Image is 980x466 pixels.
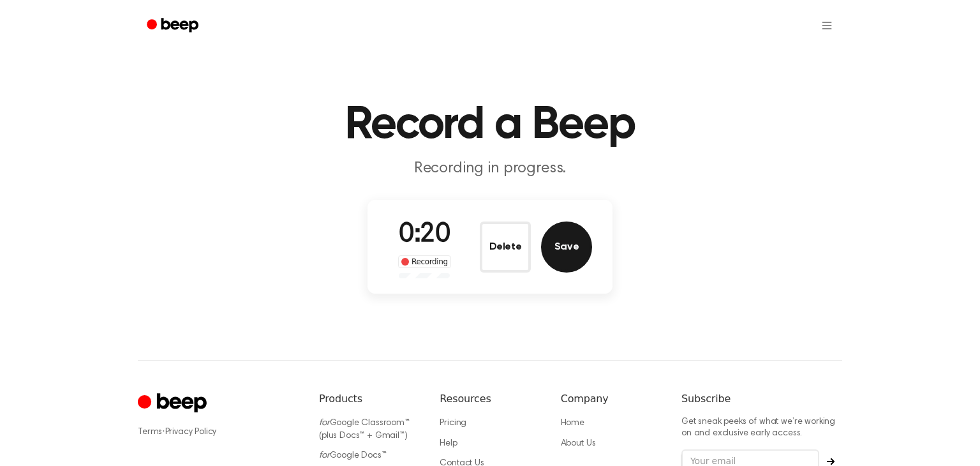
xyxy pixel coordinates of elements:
[399,222,450,248] span: 0:20
[245,158,735,179] p: Recording in progress.
[440,419,466,428] a: Pricing
[319,419,330,428] i: for
[819,458,842,465] button: Subscribe
[165,428,217,437] a: Privacy Policy
[561,419,584,428] a: Home
[319,419,410,440] a: forGoogle Classroom™ (plus Docs™ + Gmail™)
[319,391,419,407] h6: Products
[440,391,540,407] h6: Resources
[440,439,457,448] a: Help
[319,451,387,460] a: forGoogle Docs™
[812,10,842,41] button: Open menu
[398,255,451,268] div: Recording
[480,222,531,273] button: Delete Audio Record
[138,426,299,439] div: ·
[681,417,842,439] p: Get sneak peeks of what we’re working on and exclusive early access.
[541,222,592,273] button: Save Audio Record
[138,13,210,38] a: Beep
[561,391,661,407] h6: Company
[138,391,210,416] a: Cruip
[319,451,330,460] i: for
[681,391,842,407] h6: Subscribe
[163,102,817,148] h1: Record a Beep
[138,428,162,437] a: Terms
[561,439,596,448] a: About Us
